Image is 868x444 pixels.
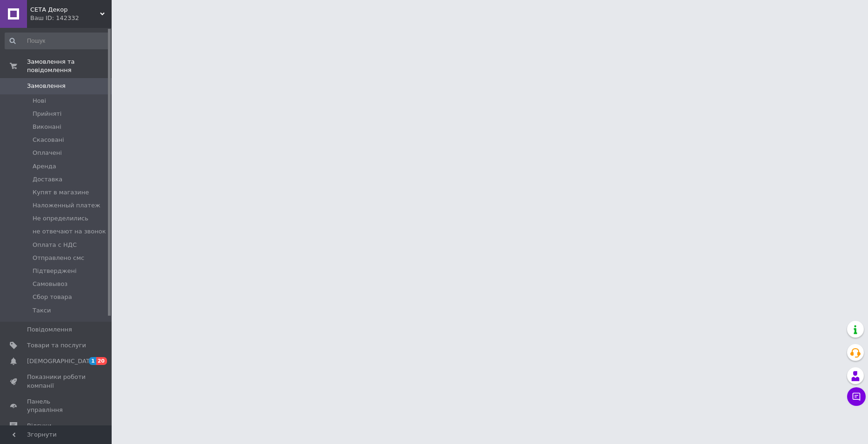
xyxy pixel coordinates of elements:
[33,214,88,223] span: Не определились
[33,254,84,262] span: Отправлено смс
[5,33,110,49] input: Пошук
[33,97,46,105] span: Нові
[33,280,67,288] span: Самовывоз
[27,373,86,390] span: Показники роботи компанії
[27,357,96,365] span: [DEMOGRAPHIC_DATA]
[33,293,72,301] span: Сбор товара
[847,387,866,406] button: Чат з покупцем
[27,341,86,350] span: Товари та послуги
[33,267,77,275] span: Підтверджені
[27,82,66,90] span: Замовлення
[33,241,77,249] span: Оплата с НДС
[27,398,86,414] span: Панель управління
[33,188,89,197] span: Купят в магазине
[33,162,56,171] span: Аренда
[96,357,107,365] span: 20
[33,123,61,131] span: Виконані
[33,149,62,157] span: Оплачені
[27,325,72,334] span: Повідомлення
[33,227,106,236] span: не отвечают на звонок
[33,175,62,184] span: Доставка
[30,6,100,14] span: СЕТА Декор
[89,357,96,365] span: 1
[33,306,51,315] span: Такси
[33,110,61,118] span: Прийняті
[33,136,64,144] span: Скасовані
[27,422,51,430] span: Відгуки
[30,14,112,22] div: Ваш ID: 142332
[33,201,100,210] span: Наложенный платеж
[27,58,112,74] span: Замовлення та повідомлення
